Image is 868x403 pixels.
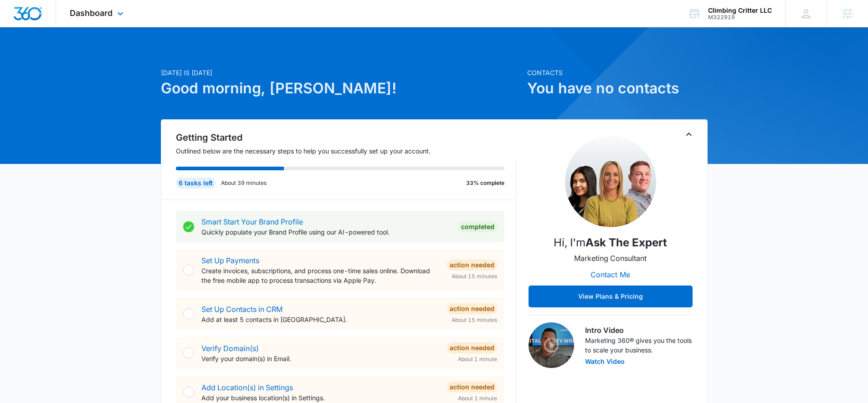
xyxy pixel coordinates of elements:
a: Add Location(s) in Settings [201,383,293,392]
div: account name [708,7,772,14]
p: 33% complete [466,179,504,187]
span: Dashboard [70,8,113,18]
div: Completed [458,221,497,232]
strong: Ask the Expert [586,236,667,249]
p: Verify your domain(s) in Email. [201,354,440,363]
a: Smart Start Your Brand Profile [201,217,303,226]
p: Add your business location(s) in Settings. [201,393,440,403]
h2: Getting Started [176,131,516,144]
a: Verify Domain(s) [201,344,259,353]
span: About 15 minutes [452,272,497,281]
p: [DATE] is [DATE] [161,68,522,77]
div: Action Needed [447,342,497,353]
div: 6 tasks left [176,178,216,189]
p: Quickly populate your Brand Profile using our AI-powered tool. [201,227,451,237]
p: Hi, I'm [554,235,667,251]
p: Outlined below are the necessary steps to help you successfully set up your account. [176,146,516,156]
button: View Plans & Pricing [529,286,693,307]
p: Add at least 5 contacts in [GEOGRAPHIC_DATA]. [201,315,440,324]
div: Action Needed [447,260,497,270]
p: Marketing 360® gives you the tools to scale your business. [585,336,693,355]
h1: You have no contacts [527,77,708,99]
p: Marketing Consultant [574,253,647,264]
img: Intro Video [529,322,574,368]
span: About 1 minute [458,355,497,363]
h1: Good morning, [PERSON_NAME]! [161,77,522,99]
div: Action Needed [447,303,497,314]
p: About 39 minutes [221,179,267,187]
span: About 15 minutes [452,316,497,324]
button: Toggle Collapse [683,129,694,140]
div: account id [708,14,772,20]
p: Contacts [527,68,708,77]
img: Ask the Expert [565,136,656,227]
button: Contact Me [581,264,639,286]
a: Set Up Contacts in CRM [201,305,282,314]
button: Watch Video [585,358,625,365]
span: About 1 minute [458,394,497,403]
p: Create invoices, subscriptions, and process one-time sales online. Download the free mobile app t... [201,266,440,285]
h3: Intro Video [585,325,693,336]
a: Set Up Payments [201,256,259,265]
div: Action Needed [447,382,497,393]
